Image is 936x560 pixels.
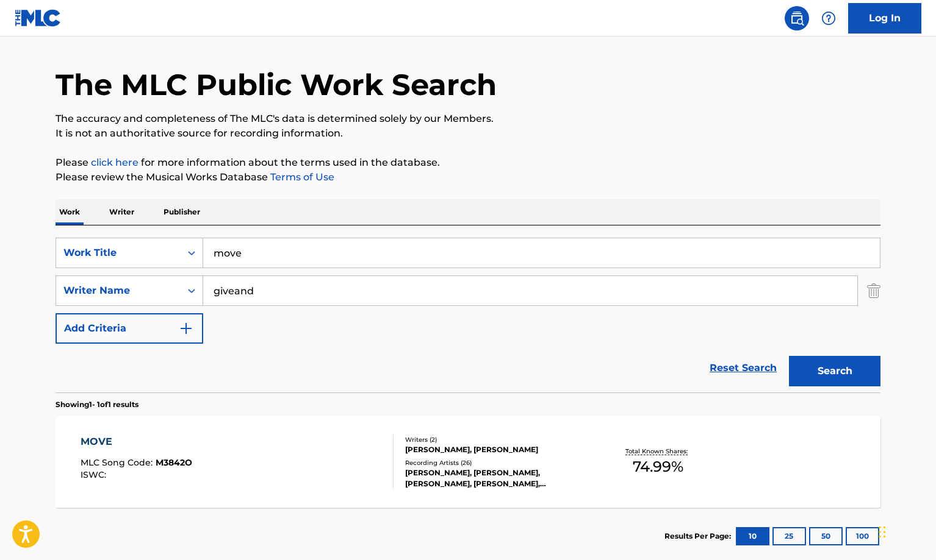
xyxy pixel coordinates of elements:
img: MLC Logo [15,9,62,27]
div: Writers ( 2 ) [405,435,589,444]
p: The accuracy and completeness of The MLC's data is determined solely by our Members. [56,112,880,126]
p: Work [56,199,84,225]
p: Total Known Shares: [625,447,691,456]
img: Delete Criterion [867,275,880,306]
div: Help [816,6,841,30]
div: Recording Artists ( 26 ) [405,458,589,467]
p: Results Per Page: [664,531,734,542]
div: Drag [879,514,886,550]
a: MOVEMLC Song Code:M3842OISWC:Writers (2)[PERSON_NAME], [PERSON_NAME]Recording Artists (26)[PERSON... [56,416,880,508]
button: Add Criteria [56,313,203,344]
p: Please review the Musical Works Database [56,170,880,185]
div: [PERSON_NAME], [PERSON_NAME] [405,444,589,455]
a: click here [91,157,139,168]
button: Search [789,356,880,386]
div: Work Title [63,246,173,260]
span: MLC Song Code : [81,457,156,468]
p: Writer [106,199,138,225]
span: 74.99 % [633,456,683,478]
button: 10 [736,527,769,545]
button: 50 [809,527,843,545]
span: ISWC : [81,469,109,480]
button: 100 [846,527,879,545]
p: It is not an authoritative source for recording information. [56,126,880,141]
img: search [790,11,804,26]
div: MOVE [81,434,192,449]
a: Public Search [785,6,809,30]
iframe: Chat Widget [875,502,936,560]
p: Publisher [160,199,204,225]
a: Terms of Use [268,171,334,183]
h1: The MLC Public Work Search [56,66,497,103]
img: help [821,11,836,26]
p: Showing 1 - 1 of 1 results [56,399,139,410]
button: 25 [772,527,806,545]
p: Please for more information about the terms used in the database. [56,155,880,170]
span: M3842O [156,457,192,468]
div: Writer Name [63,283,173,298]
div: [PERSON_NAME], [PERSON_NAME], [PERSON_NAME], [PERSON_NAME], [PERSON_NAME] [405,467,589,489]
a: Log In [848,3,921,34]
form: Search Form [56,238,880,392]
img: 9d2ae6d4665cec9f34b9.svg [179,321,193,336]
a: Reset Search [704,355,783,381]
